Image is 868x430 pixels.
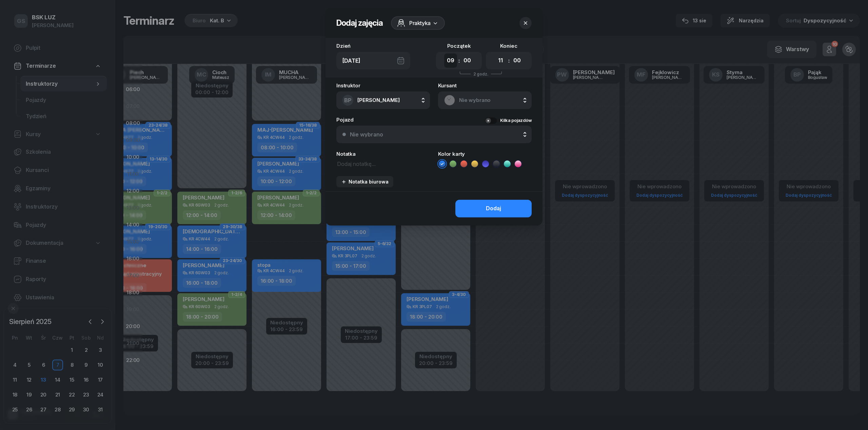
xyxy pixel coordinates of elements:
div: Dodaj [486,204,501,213]
div: Notatka biurowa [341,179,389,185]
div: Kilka pojazdów [500,117,532,124]
span: Nie wybrano [459,96,526,105]
div: Nie wybrano [350,132,383,137]
button: BP[PERSON_NAME] [336,91,430,109]
button: Dodaj [455,200,532,217]
span: [PERSON_NAME] [357,97,400,103]
div: : [458,57,460,65]
div: : [508,57,510,65]
button: Notatka biurowa [336,176,393,187]
span: Praktyka [409,19,431,27]
span: BP [344,98,352,103]
button: Nie wybrano [336,126,532,143]
h2: Dodaj zajęcia [336,18,383,28]
button: Kilka pojazdów [485,117,532,124]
